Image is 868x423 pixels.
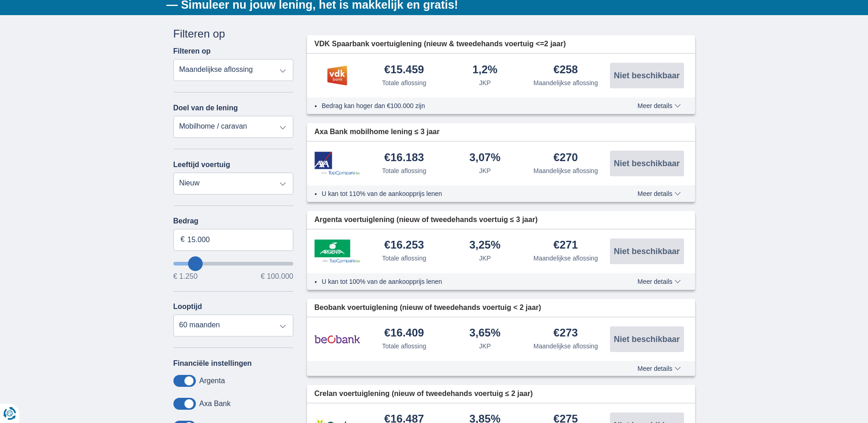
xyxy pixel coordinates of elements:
div: Totale aflossing [382,342,426,351]
div: JKP [479,78,491,87]
button: Niet beschikbaar [610,151,684,176]
div: €258 [554,64,578,76]
span: Meer details [637,190,680,197]
div: €273 [554,327,578,340]
label: Filteren op [173,47,211,55]
span: Meer details [637,278,680,285]
li: Bedrag kan hoger dan €100.000 zijn [322,101,604,110]
div: 1,2% [472,64,497,76]
div: €16.183 [384,152,424,164]
span: Beobank voertuiglening (nieuw of tweedehands voertuig < 2 jaar) [314,303,541,313]
span: Niet beschikbaar [614,159,679,168]
span: Crelan voertuiglening (nieuw of tweedehands voertuig ≤ 2 jaar) [314,389,533,399]
label: Argenta [199,377,225,385]
span: Niet beschikbaar [614,247,679,255]
button: Niet beschikbaar [610,63,684,88]
div: JKP [479,254,491,263]
img: product.pl.alt Axa Bank [314,152,360,176]
div: Maandelijkse aflossing [534,78,598,87]
div: €271 [554,239,578,252]
span: € [181,234,185,245]
div: Filteren op [173,26,294,42]
label: Leeftijd voertuig [173,161,230,169]
label: Financiële instellingen [173,359,252,368]
button: Niet beschikbaar [610,239,684,264]
label: Bedrag [173,217,294,225]
button: Meer details [631,278,687,285]
div: Totale aflossing [382,254,426,263]
span: Meer details [637,365,680,372]
label: Axa Bank [199,400,231,408]
div: Totale aflossing [382,166,426,175]
button: Niet beschikbaar [610,326,684,352]
div: €16.409 [384,327,424,340]
input: wantToBorrow [173,262,294,266]
span: Argenta voertuiglening (nieuw of tweedehands voertuig ≤ 3 jaar) [314,215,538,225]
span: VDK Spaarbank voertuiglening (nieuw & tweedehands voertuig <=2 jaar) [314,39,566,49]
span: € 100.000 [261,273,293,280]
img: product.pl.alt Beobank [314,328,360,351]
div: Maandelijkse aflossing [534,342,598,351]
div: JKP [479,166,491,175]
div: €15.459 [384,64,424,76]
div: €270 [554,152,578,164]
div: 3,25% [469,239,501,252]
button: Meer details [631,190,687,197]
div: Totale aflossing [382,78,426,87]
label: Looptijd [173,303,202,311]
div: €16.253 [384,239,424,252]
img: product.pl.alt VDK bank [314,64,360,87]
button: Meer details [631,102,687,109]
button: Meer details [631,365,687,372]
li: U kan tot 100% van de aankoopprijs lenen [322,277,604,286]
label: Doel van de lening [173,104,238,112]
li: U kan tot 110% van de aankoopprijs lenen [322,189,604,198]
span: € 1.250 [173,273,198,280]
div: 3,07% [469,152,501,164]
div: 3,65% [469,327,501,340]
span: Axa Bank mobilhome lening ≤ 3 jaar [314,127,440,137]
div: Maandelijkse aflossing [534,166,598,175]
img: product.pl.alt Argenta [314,239,360,263]
div: JKP [479,342,491,351]
span: Niet beschikbaar [614,335,679,343]
div: Maandelijkse aflossing [534,254,598,263]
span: Meer details [637,103,680,109]
span: Niet beschikbaar [614,71,679,80]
